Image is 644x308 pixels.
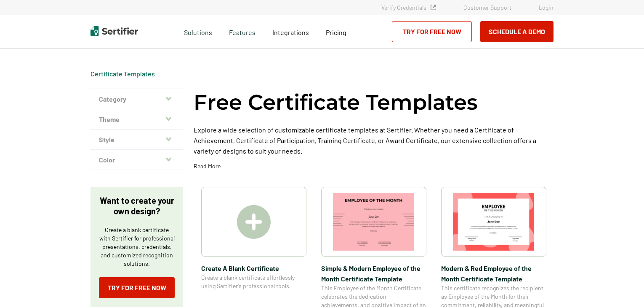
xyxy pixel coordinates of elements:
button: Theme [90,109,183,130]
a: Try for Free Now [99,277,175,298]
button: Color [90,150,183,170]
span: Features [229,26,255,37]
button: Style [90,130,183,150]
h1: Free Certificate Templates [194,89,478,116]
span: Integrations [272,28,309,36]
div: Breadcrumb [90,70,155,78]
img: Simple & Modern Employee of the Month Certificate Template [333,193,415,251]
span: Certificate Templates [90,70,155,78]
span: Modern & Red Employee of the Month Certificate Template [441,263,546,284]
a: Integrations [272,26,309,37]
a: Pricing [326,26,346,37]
p: Explore a wide selection of customizable certificate templates at Sertifier. Whether you need a C... [194,124,554,156]
img: Verified [431,5,436,10]
img: Create A Blank Certificate [237,205,271,239]
img: Sertifier | Digital Credentialing Platform [90,26,138,36]
a: Customer Support [463,4,511,11]
a: Certificate Templates [90,70,155,78]
span: Solutions [184,26,212,37]
p: Read More [194,162,221,170]
a: Try for Free Now [392,21,472,42]
span: Pricing [326,28,346,36]
button: Category [90,89,183,109]
span: Create a blank certificate effortlessly using Sertifier’s professional tools. [201,273,306,290]
p: Create a blank certificate with Sertifier for professional presentations, credentials, and custom... [99,226,175,268]
img: Modern & Red Employee of the Month Certificate Template [453,193,535,251]
span: Create A Blank Certificate [201,263,306,273]
a: Verify Credentials [381,4,436,11]
a: Login [539,4,554,11]
span: Simple & Modern Employee of the Month Certificate Template [321,263,426,284]
p: Want to create your own design? [99,195,175,216]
